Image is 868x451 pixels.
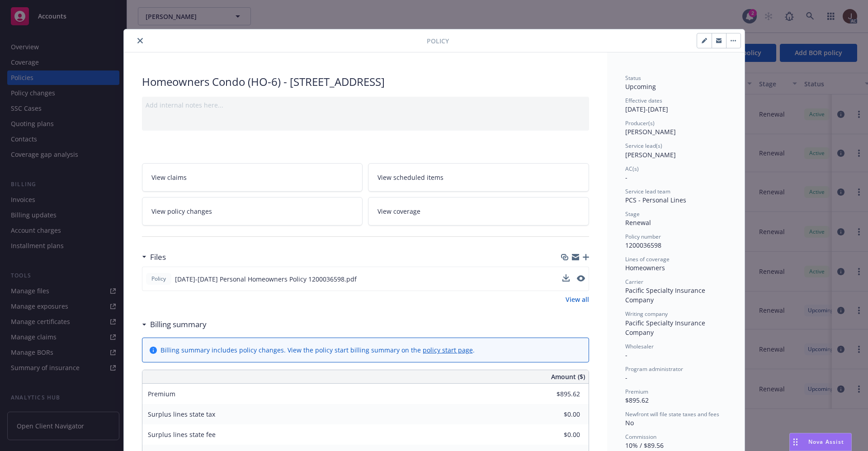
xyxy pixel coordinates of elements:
span: Upcoming [625,82,656,91]
span: Carrier [625,278,643,286]
button: Nova Assist [789,433,852,451]
span: Service lead team [625,188,670,195]
div: Drag to move [790,433,801,451]
a: policy start page [423,346,473,354]
span: View scheduled items [377,173,443,182]
span: - [625,351,627,359]
span: Homeowners [625,263,665,272]
span: Pacific Specialty Insurance Company [625,319,707,337]
span: - [625,373,627,382]
div: Billing summary includes policy changes. View the policy start billing summary on the . [160,345,475,355]
span: Newfront will file state taxes and fees [625,410,719,418]
span: Producer(s) [625,119,655,127]
button: download file [562,274,570,282]
a: View claims [142,163,363,192]
div: Homeowners Condo (HO-6) - [STREET_ADDRESS] [142,74,589,89]
span: [PERSON_NAME] [625,150,676,159]
div: Files [142,251,166,263]
span: Wholesaler [625,343,654,350]
span: $895.62 [625,396,649,404]
div: [DATE] - [DATE] [625,97,726,114]
a: View scheduled items [368,163,589,192]
span: No [625,418,634,427]
span: Pacific Specialty Insurance Company [625,286,707,304]
input: 0.00 [527,428,585,442]
span: Program administrator [625,365,683,373]
span: [PERSON_NAME] [625,127,676,136]
span: Amount ($) [551,372,585,381]
span: Lines of coverage [625,255,670,263]
span: Surplus lines state tax [148,410,215,418]
span: Commission [625,433,656,441]
button: download file [562,274,570,284]
h3: Files [150,251,166,263]
span: Policy [150,275,168,283]
span: Renewal [625,218,651,227]
span: View coverage [377,207,420,216]
div: Add internal notes here... [146,100,585,110]
span: Status [625,74,641,82]
h3: Billing summary [150,319,207,330]
input: 0.00 [527,387,585,401]
button: preview file [577,275,585,282]
span: 1200036598 [625,241,661,249]
a: View all [566,295,589,304]
span: Stage [625,210,640,218]
span: Nova Assist [808,438,844,446]
button: close [135,35,146,46]
button: preview file [577,274,585,284]
span: Policy [427,36,449,46]
span: Surplus lines state fee [148,430,216,439]
input: 0.00 [527,408,585,421]
span: Premium [148,390,175,398]
span: View policy changes [151,207,212,216]
span: AC(s) [625,165,639,173]
span: View claims [151,173,187,182]
a: View coverage [368,197,589,225]
span: [DATE]-[DATE] Personal Homeowners Policy 1200036598.pdf [175,274,357,284]
span: PCS - Personal Lines [625,196,686,204]
a: View policy changes [142,197,363,225]
span: 10% / $89.56 [625,441,664,450]
div: Billing summary [142,319,207,330]
span: - [625,173,627,182]
span: Policy number [625,233,661,240]
span: Service lead(s) [625,142,662,150]
span: Premium [625,388,648,395]
span: Writing company [625,310,668,318]
span: Effective dates [625,97,662,104]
